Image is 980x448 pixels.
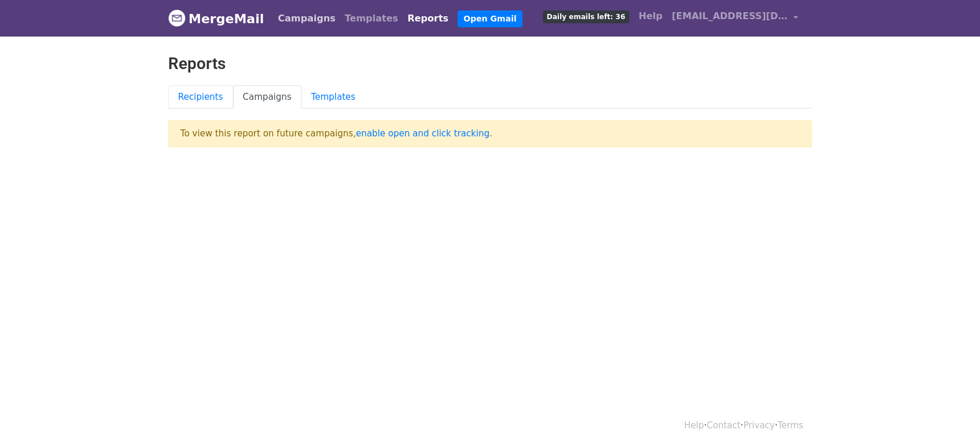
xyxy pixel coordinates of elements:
[672,9,787,23] span: [EMAIL_ADDRESS][DOMAIN_NAME]
[684,420,704,431] a: Help
[778,420,803,431] a: Terms
[707,420,741,431] a: Contact
[634,5,667,28] a: Help
[168,54,812,74] h2: Reports
[340,7,402,30] a: Templates
[168,6,264,31] a: MergeMail
[743,420,775,431] a: Privacy
[233,85,302,109] a: Campaigns
[922,392,980,448] iframe: Chat Widget
[302,85,365,109] a: Templates
[667,5,803,32] a: [EMAIL_ADDRESS][DOMAIN_NAME]
[168,9,186,27] img: MergeMail logo
[403,7,453,30] a: Reports
[458,10,522,27] a: Open Gmail
[356,128,489,139] a: enable open and click tracking
[538,5,634,28] a: Daily emails left: 36
[273,7,340,30] a: Campaigns
[168,85,233,109] a: Recipients
[543,10,629,23] span: Daily emails left: 36
[168,120,812,147] p: To view this report on future campaigns, .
